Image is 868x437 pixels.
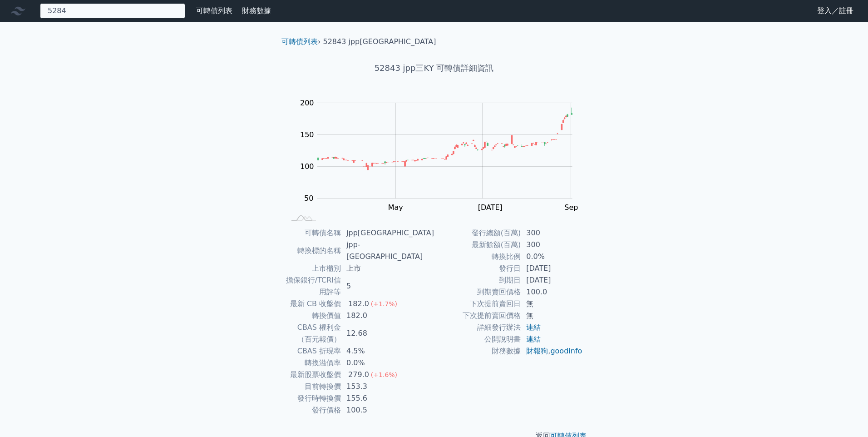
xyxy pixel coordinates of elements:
[371,371,397,378] span: (+1.6%)
[300,130,314,139] tspan: 150
[341,239,434,263] td: jpp-[GEOGRAPHIC_DATA]
[285,322,341,345] td: CBAS 權利金（百元報價）
[341,227,434,239] td: jpp[GEOGRAPHIC_DATA]
[434,274,521,286] td: 到期日
[434,310,521,322] td: 下次提前賣回價格
[341,274,434,298] td: 5
[285,404,341,416] td: 發行價格
[564,203,578,212] tspan: Sep
[285,298,341,310] td: 最新 CB 收盤價
[526,323,541,332] a: 連結
[478,203,503,212] tspan: [DATE]
[281,36,321,47] li: ›
[300,162,314,171] tspan: 100
[550,347,582,355] a: goodinfo
[196,6,232,15] a: 可轉債列表
[526,335,541,343] a: 連結
[371,300,397,308] span: (+1.7%)
[434,286,521,298] td: 到期賣回價格
[341,322,434,345] td: 12.68
[341,310,434,322] td: 182.0
[521,251,583,263] td: 0.0%
[323,36,436,47] li: 52843 jpp[GEOGRAPHIC_DATA]
[242,6,271,15] a: 財務數據
[285,310,341,322] td: 轉換價值
[285,263,341,274] td: 上市櫃別
[346,298,371,310] div: 182.0
[521,274,583,286] td: [DATE]
[521,227,583,239] td: 300
[300,99,314,107] tspan: 200
[341,392,434,404] td: 155.6
[285,239,341,263] td: 轉換標的名稱
[434,263,521,274] td: 發行日
[388,203,403,212] tspan: May
[346,369,371,381] div: 279.0
[296,99,586,230] g: Chart
[521,263,583,274] td: [DATE]
[341,381,434,392] td: 153.3
[521,310,583,322] td: 無
[285,357,341,369] td: 轉換溢價率
[434,333,521,345] td: 公開說明書
[341,404,434,416] td: 100.5
[285,274,341,298] td: 擔保銀行/TCRI信用評等
[810,4,861,18] a: 登入／註冊
[434,345,521,357] td: 財務數據
[285,392,341,404] td: 發行時轉換價
[281,37,318,46] a: 可轉債列表
[521,286,583,298] td: 100.0
[434,298,521,310] td: 下次提前賣回日
[274,62,594,74] h1: 52843 jpp三KY 可轉債詳細資訊
[285,369,341,381] td: 最新股票收盤價
[521,298,583,310] td: 無
[40,3,185,19] input: 搜尋可轉債 代號／名稱
[434,239,521,251] td: 最新餘額(百萬)
[285,345,341,357] td: CBAS 折現率
[341,345,434,357] td: 4.5%
[521,345,583,357] td: ,
[304,194,313,203] tspan: 50
[526,347,548,355] a: 財報狗
[434,227,521,239] td: 發行總額(百萬)
[341,263,434,274] td: 上市
[521,239,583,251] td: 300
[341,357,434,369] td: 0.0%
[434,251,521,263] td: 轉換比例
[285,227,341,239] td: 可轉債名稱
[285,381,341,392] td: 目前轉換價
[434,322,521,333] td: 詳細發行辦法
